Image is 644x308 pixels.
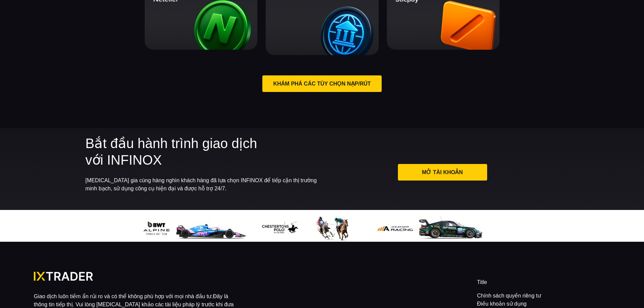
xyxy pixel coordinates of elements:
p: Title [477,278,627,286]
a: Khám phá các tùy chọn nạp/rút [262,75,382,92]
a: Mở tài khoản [398,164,487,181]
a: Điều khoản sử dụng [477,301,527,307]
p: [MEDICAL_DATA] gia cùng hàng nghìn khách hàng đã lựa chọn INFINOX để tiếp cận thị trường minh bạc... [86,176,318,193]
a: Chính sách quyền riêng tư [477,293,541,299]
h2: Bắt đầu hành trình giao dịch với INFINOX [86,135,318,168]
